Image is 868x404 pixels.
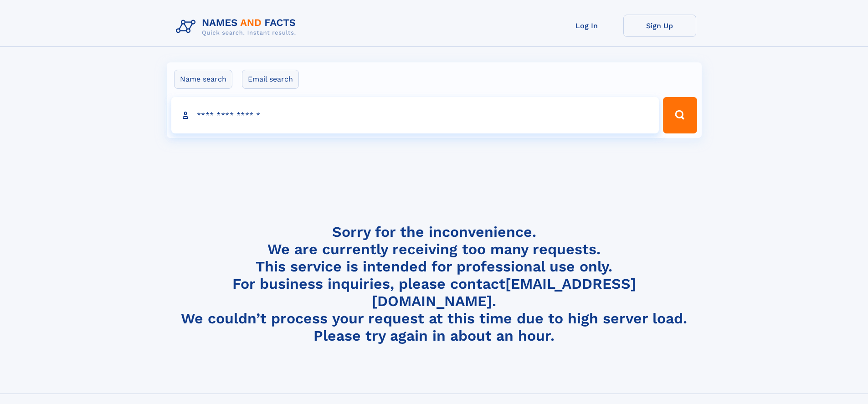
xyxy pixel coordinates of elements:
[172,223,696,345] h4: Sorry for the inconvenience. We are currently receiving too many requests. This service is intend...
[174,70,232,89] label: Name search
[550,15,623,37] a: Log In
[172,15,303,39] img: Logo Names and Facts
[242,70,299,89] label: Email search
[663,97,697,133] button: Search Button
[623,15,696,37] a: Sign Up
[171,97,659,133] input: search input
[372,275,636,310] a: [EMAIL_ADDRESS][DOMAIN_NAME]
